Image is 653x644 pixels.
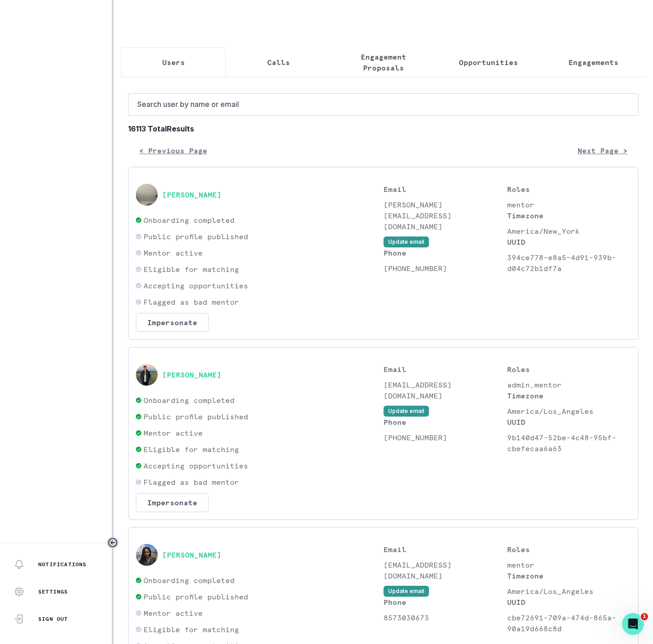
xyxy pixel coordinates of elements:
[507,544,631,555] p: Roles
[507,199,631,210] p: mentor
[267,57,290,68] p: Calls
[144,395,234,406] p: Onboarding completed
[144,280,248,291] p: Accepting opportunities
[507,570,631,581] p: Timezone
[507,236,631,247] p: UUID
[144,444,239,455] p: Eligible for matching
[38,561,87,568] p: Notifications
[384,612,507,623] p: 8573030673
[507,559,631,570] p: mentor
[507,184,631,195] p: Roles
[384,544,507,555] p: Email
[38,588,68,595] p: Settings
[384,247,507,258] p: Phone
[384,417,507,428] p: Phone
[144,477,239,488] p: Flagged as bad mentor
[144,624,239,635] p: Eligible for matching
[507,364,631,375] p: Roles
[507,417,631,428] p: UUID
[384,379,507,401] p: [EMAIL_ADDRESS][DOMAIN_NAME]
[144,608,203,619] p: Mentor active
[128,123,638,134] b: 16113 Total Results
[384,432,507,443] p: [PHONE_NUMBER]
[136,493,209,512] button: Impersonate
[507,432,631,454] p: 9b140d47-52be-4c48-95bf-cbefecaa6a63
[507,252,631,274] p: 394ce778-e8a5-4d91-939b-d04c72b1df7a
[144,460,248,471] p: Accepting opportunities
[38,615,68,623] p: Sign Out
[384,406,429,417] button: Update email
[384,597,507,608] p: Phone
[384,586,429,597] button: Update email
[128,141,218,160] button: < Previous Page
[459,57,518,68] p: Opportunities
[507,226,631,236] p: America/New_York
[384,559,507,581] p: [EMAIL_ADDRESS][DOMAIN_NAME]
[144,215,234,226] p: Onboarding completed
[507,612,631,634] p: cbe72691-709a-474d-865a-90a19d668c8d
[144,411,248,422] p: Public profile published
[507,379,631,390] p: admin,mentor
[144,428,203,438] p: Mentor active
[507,406,631,417] p: America/Los_Angeles
[384,184,507,195] p: Email
[144,247,203,258] p: Mentor active
[507,597,631,608] p: UUID
[339,51,428,73] p: Engagement Proposals
[507,586,631,597] p: America/Los_Angeles
[107,537,119,548] button: Toggle sidebar
[567,141,638,160] button: Next Page >
[162,550,221,559] button: [PERSON_NAME]
[568,57,618,68] p: Engagements
[162,190,221,199] button: [PERSON_NAME]
[162,57,185,68] p: Users
[144,264,239,275] p: Eligible for matching
[144,231,248,242] p: Public profile published
[622,613,644,635] iframe: Intercom live chat
[136,313,209,332] button: Impersonate
[144,297,239,307] p: Flagged as bad mentor
[384,199,507,232] p: [PERSON_NAME][EMAIL_ADDRESS][DOMAIN_NAME]
[144,575,234,586] p: Onboarding completed
[507,210,631,221] p: Timezone
[162,370,221,379] button: [PERSON_NAME]
[384,236,429,247] button: Update email
[144,591,248,602] p: Public profile published
[384,364,507,375] p: Email
[507,390,631,401] p: Timezone
[384,263,507,274] p: [PHONE_NUMBER]
[641,613,648,620] span: 1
